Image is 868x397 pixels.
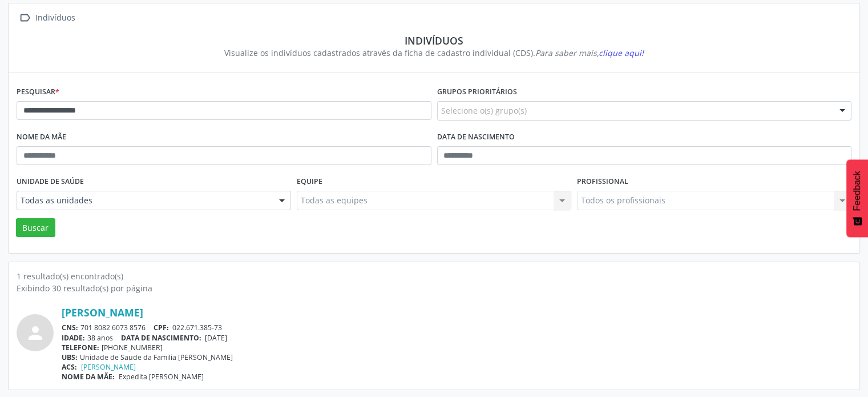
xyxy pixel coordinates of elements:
span: CPF: [154,323,169,332]
div: Indivíduos [25,34,843,47]
label: Profissional [577,173,628,191]
span: Todas as unidades [21,195,268,206]
span: UBS: [62,352,78,362]
span: NOME DA MÃE: [62,372,115,382]
div: 38 anos [62,333,851,343]
i: person [25,323,46,343]
span: ACS: [62,362,77,372]
span: [DATE] [205,333,227,343]
label: Nome da mãe [17,129,66,146]
span: DATA DE NASCIMENTO: [121,333,201,343]
span: Feedback [852,171,862,211]
div: Indivíduos [33,10,77,26]
label: Grupos prioritários [437,83,517,101]
a: [PERSON_NAME] [62,306,143,319]
a:  Indivíduos [17,10,77,26]
div: Visualize os indivíduos cadastrados através da ficha de cadastro individual (CDS). [25,47,843,59]
i: Para saber mais, [535,47,644,58]
span: clique aqui! [599,47,644,58]
button: Buscar [16,218,55,238]
div: [PHONE_NUMBER] [62,343,851,352]
span: Selecione o(s) grupo(s) [441,105,527,117]
span: CNS: [62,323,78,332]
label: Equipe [297,173,322,191]
label: Data de nascimento [437,129,515,146]
label: Unidade de saúde [17,173,84,191]
span: IDADE: [62,333,85,343]
div: Unidade de Saude da Familia [PERSON_NAME] [62,352,851,362]
span: Expedita [PERSON_NAME] [119,372,204,382]
label: Pesquisar [17,83,59,101]
div: Exibindo 30 resultado(s) por página [17,282,851,294]
span: 022.671.385-73 [172,323,222,332]
div: 1 resultado(s) encontrado(s) [17,270,851,282]
div: 701 8082 6073 8576 [62,323,851,332]
span: TELEFONE: [62,343,99,352]
a: [PERSON_NAME] [81,362,136,372]
i:  [17,10,33,26]
button: Feedback - Mostrar pesquisa [846,159,868,237]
